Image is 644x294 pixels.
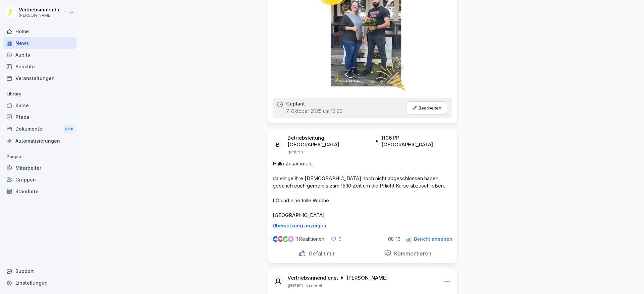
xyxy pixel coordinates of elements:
a: Einstellungen [3,277,76,289]
a: Veranstaltungen [3,72,76,84]
p: Bearbeiten [419,105,441,111]
div: 0 [330,236,341,242]
a: News [3,37,76,49]
p: Geplant [286,101,305,106]
p: Gefällt mir [306,250,335,257]
p: gestern [287,149,303,155]
a: Pfade [3,111,76,123]
img: celebrate [283,236,288,242]
p: gestern [287,283,303,288]
a: Standorte [3,186,76,197]
p: Kommentieren [391,250,431,257]
a: DokumenteNew [3,123,76,135]
a: Automatisierungen [3,135,76,147]
p: 1106 PP [GEOGRAPHIC_DATA] [381,135,449,148]
div: Support [3,265,76,277]
p: [PERSON_NAME] [346,275,388,281]
a: Berichte [3,61,76,72]
p: Bearbeitet [306,283,322,288]
p: 7. Oktober 2025 um 16:00 [286,108,342,115]
img: love [278,236,283,241]
p: 16 [396,236,400,242]
p: Vertriebsinnendienst [19,7,68,13]
p: Hallo Zusammen, da einige ihre [DEMOGRAPHIC_DATA] noch nicht abgeschlossen haben, gebe ich euch g... [273,160,452,219]
a: Mitarbeiter [3,162,76,174]
a: Home [3,25,76,37]
img: like [273,236,278,242]
img: inspiring [288,236,293,242]
p: Bericht ansehen [414,236,452,242]
a: Kurse [3,99,76,111]
button: Bearbeiten [407,101,447,114]
p: 1 Reaktionen [296,236,324,242]
p: People [3,151,76,162]
p: Übersetzung anzeigen [273,223,452,228]
p: [PERSON_NAME] [19,13,68,18]
p: Vertriebsinnendienst [287,275,338,281]
p: Betriebsleitung [GEOGRAPHIC_DATA] [287,135,373,148]
a: Audits [3,49,76,61]
div: Dokumente [3,123,76,135]
p: Library [3,89,76,99]
div: New [63,125,74,133]
div: B [272,139,284,151]
a: Gruppen [3,174,76,186]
